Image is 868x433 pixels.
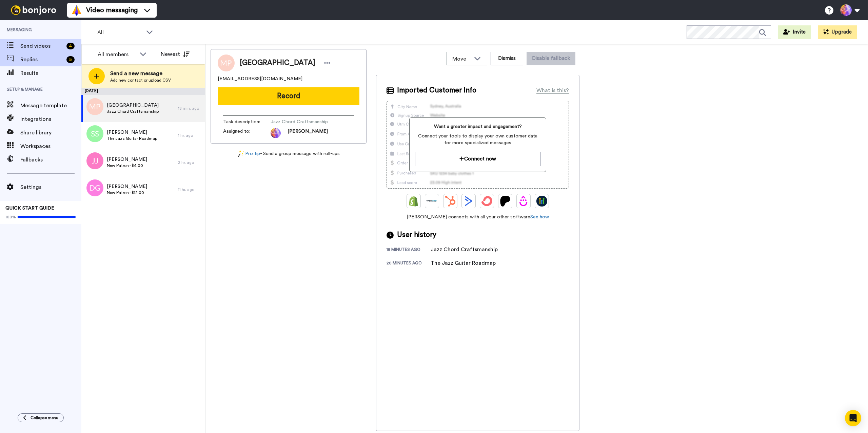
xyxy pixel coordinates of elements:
[271,128,281,138] img: photo.jpg
[527,52,575,65] button: Disable fallback
[387,260,431,267] div: 20 minutes ago
[107,190,147,195] span: New Patron - $12.00
[536,196,547,207] img: GoHighLevel
[81,88,205,95] div: [DATE]
[8,5,59,15] img: bj-logo-header-white.svg
[20,56,64,64] span: Replies
[86,98,103,115] img: mp.png
[107,109,159,114] span: Jazz Chord Craftsmanship
[415,123,540,130] span: Want a greater impact and engagement?
[778,25,811,39] button: Invite
[178,133,202,138] div: 1 hr. ago
[86,179,103,196] img: dg.png
[223,118,271,125] span: Task description :
[218,55,235,71] img: Image of Minjae Park
[240,58,315,68] span: [GEOGRAPHIC_DATA]
[218,87,359,105] button: Record
[491,52,523,65] button: Dismiss
[415,152,540,166] button: Connect now
[20,102,81,110] span: Message template
[415,133,540,146] span: Connect your tools to display your own customer data for more specialized messages
[530,215,549,219] a: See how
[178,160,202,165] div: 2 hr. ago
[500,196,511,207] img: Patreon
[107,156,147,163] span: [PERSON_NAME]
[452,55,471,63] span: Move
[463,196,474,207] img: ActiveCampaign
[86,5,138,15] span: Video messaging
[288,128,328,138] span: [PERSON_NAME]
[71,5,82,16] img: vm-color.svg
[66,56,75,63] div: 5
[97,28,143,37] span: All
[156,47,195,61] button: Newest
[107,102,159,109] span: [GEOGRAPHIC_DATA]
[86,125,103,142] img: ss.png
[20,183,81,191] span: Settings
[431,245,498,254] div: Jazz Chord Craftsmanship
[66,43,75,49] div: 4
[518,196,529,207] img: Drip
[20,129,81,137] span: Share library
[107,136,157,141] span: The Jazz Guitar Roadmap
[387,214,569,220] span: [PERSON_NAME] connects with all your other software
[5,206,54,211] span: QUICK START GUIDE
[20,156,81,164] span: Fallbacks
[20,142,81,150] span: Workspaces
[178,106,202,111] div: 18 min. ago
[481,196,492,207] img: ConvertKit
[20,42,64,50] span: Send videos
[110,78,171,83] span: Add new contact or upload CSV
[211,150,367,157] div: - Send a group message with roll-ups
[845,410,861,426] div: Open Intercom Messenger
[20,69,81,77] span: Results
[397,85,476,95] span: Imported Customer Info
[238,150,244,157] img: magic-wand.svg
[223,128,271,138] span: Assigned to:
[536,86,569,94] div: What is this?
[98,50,136,59] div: All members
[107,129,157,136] span: [PERSON_NAME]
[408,196,419,207] img: Shopify
[387,247,431,254] div: 18 minutes ago
[86,152,103,169] img: jj.png
[20,115,81,123] span: Integrations
[271,118,335,125] span: Jazz Chord Craftsmanship
[18,413,64,422] button: Collapse menu
[178,187,202,192] div: 11 hr. ago
[110,69,171,78] span: Send a new message
[445,196,456,207] img: Hubspot
[238,150,260,157] a: Pro tip
[431,259,496,267] div: The Jazz Guitar Roadmap
[818,25,857,39] button: Upgrade
[397,230,436,240] span: User history
[218,75,302,82] span: [EMAIL_ADDRESS][DOMAIN_NAME]
[5,214,16,220] span: 100%
[107,183,147,190] span: [PERSON_NAME]
[31,415,58,420] span: Collapse menu
[427,196,437,207] img: Ontraport
[107,163,147,168] span: New Patron - $4.00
